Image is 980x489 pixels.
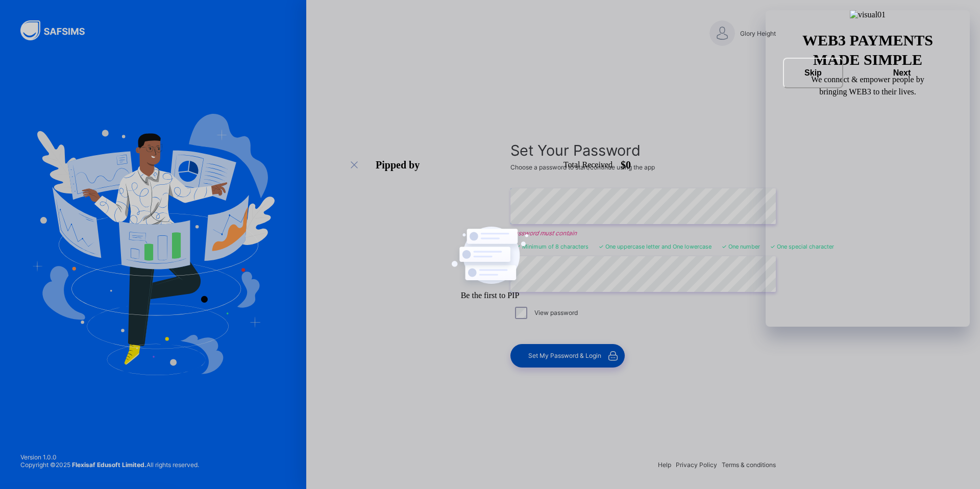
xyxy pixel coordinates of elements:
[461,289,520,302] div: Be the first to PIP
[621,158,631,172] div: $ 0
[783,58,843,88] button: Skip
[851,58,952,88] button: Next
[563,159,612,171] div: Total Received
[376,158,420,172] div: Pipped by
